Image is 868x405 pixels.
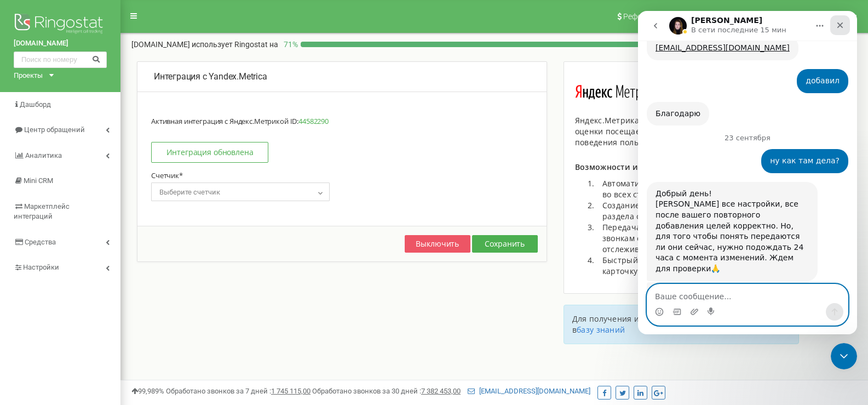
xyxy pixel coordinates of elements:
span: Выберите счетчик [155,185,326,200]
div: Сверили данные видим что звонки уже передаются [9,271,180,389]
li: Создание в Яндекс.Метрике дополнительного раздела с отчетами “Звонки” [597,200,787,222]
span: Средства [25,238,56,246]
span: Дашборд [20,100,51,109]
p: Интеграция с Yandex.Metrica [154,71,530,83]
li: Передача в Яндекс.Метрику данных по звонкам с динамически и статически отслеживаемых источников [597,222,787,255]
span: Mini CRM [24,176,53,185]
p: Возможности интеграции: [575,162,787,173]
a: Интеграция обновлена [151,142,268,163]
span: Выберите счетчик [151,182,330,201]
div: Яндекс.Метрика — сервис, предназначенный для оценки посещаемости веб-сайтов, и анализа поведения ... [575,115,787,148]
iframe: Intercom live chat [638,11,857,334]
p: [DOMAIN_NAME] [131,39,278,50]
button: Start recording [70,296,78,305]
a: [DOMAIN_NAME] [14,38,107,49]
li: Автоматическое создание цели Ringostatcalls во всех стандартных отчетах Яндекс.Метрики [597,178,787,200]
span: Реферальная программа [623,12,714,21]
iframe: Intercom live chat [831,343,857,369]
button: Средство выбора GIF-файла [35,296,43,305]
div: Проекты [14,71,43,81]
input: Поиск по номеру [14,52,107,68]
p: 71 % [278,39,301,50]
span: Аналитика [25,151,62,159]
p: Для получения инструкции по интеграции перейдите в [572,313,790,335]
u: 1 745 115,00 [271,387,311,395]
label: Счетчик* [151,171,183,180]
button: Средство выбора эмодзи [17,296,26,305]
textarea: Ваше сообщение... [9,273,210,292]
span: Маркетплейс интеграций [14,202,70,221]
button: Отправить сообщение… [188,292,205,310]
span: Активная интеграция с Яндекс.Метрикой ID: [151,116,298,126]
span: 99,989% [131,387,164,395]
a: [EMAIL_ADDRESS][DOMAIN_NAME] [468,387,590,395]
span: Центр обращений [24,126,85,134]
span: использует Ringostat на [192,40,278,49]
u: 7 382 453,00 [421,387,461,395]
span: Настройки [23,263,59,271]
button: Выключить [405,235,470,253]
img: Ringostat logo [14,11,107,38]
a: базу знаний [577,324,625,335]
p: 44582290 [151,117,533,136]
button: Сохранить [472,235,538,253]
button: Добавить вложение [52,296,61,305]
span: Обработано звонков за 7 дней : [166,387,311,395]
li: Быстрый переход с Яндекс.Метрики в карточку звонка [PERSON_NAME] [597,255,787,277]
span: Обработано звонков за 30 дней : [312,387,461,395]
img: image [575,84,661,101]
